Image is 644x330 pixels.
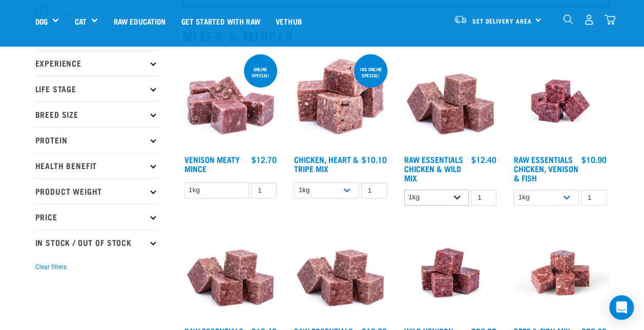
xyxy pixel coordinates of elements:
[35,153,158,178] p: Health Benefit
[35,15,48,27] a: Dog
[361,182,387,198] input: 1
[252,155,277,164] div: $12.70
[292,224,389,322] img: ?1041 RE Lamb Mix 01
[251,182,277,198] input: 1
[35,50,158,76] p: Experience
[268,1,309,42] a: Vethub
[35,204,158,230] p: Price
[174,1,268,42] a: Get started with Raw
[362,155,387,164] div: $10.10
[402,52,500,150] img: Pile Of Cubed Chicken Wild Meat Mix
[605,14,615,25] img: home-icon@2x.png
[511,224,609,322] img: Beef Mackerel 1
[472,19,532,23] span: Set Delivery Area
[471,155,496,164] div: $12.40
[182,52,280,150] img: 1117 Venison Meat Mince 01
[35,178,158,204] p: Product Weight
[402,224,500,322] img: Venison Egg 1616
[106,1,173,42] a: Raw Education
[35,76,158,101] p: Life Stage
[511,52,609,150] img: Chicken Venison mix 1655
[581,190,607,205] input: 1
[292,52,389,150] img: 1062 Chicken Heart Tripe Mix 01
[609,295,634,320] div: Open Intercom Messenger
[581,155,607,164] div: $10.90
[182,224,280,322] img: ?1041 RE Lamb Mix 01
[35,262,67,272] button: Clear filters
[471,190,496,205] input: 1
[184,157,240,171] a: Venison Meaty Mince
[74,15,86,27] a: Cat
[453,15,467,24] img: van-moving.png
[404,157,463,180] a: Raw Essentials Chicken & Wild Mix
[563,14,573,24] img: home-icon-1@2x.png
[514,157,578,180] a: Raw Essentials Chicken, Venison & Fish
[35,127,158,153] p: Protein
[35,101,158,127] p: Breed Size
[244,61,277,83] div: ONLINE SPECIAL!
[294,157,359,171] a: Chicken, Heart & Tripe Mix
[584,14,594,25] img: user.png
[35,230,158,255] p: In Stock / Out Of Stock
[354,61,387,83] div: 1kg online special!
